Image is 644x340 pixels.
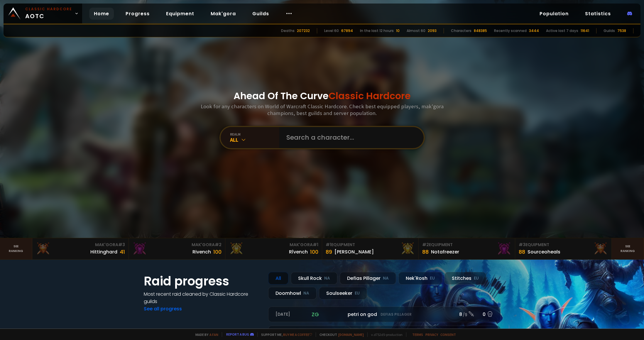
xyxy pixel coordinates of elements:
div: Mak'Gora [132,242,222,248]
small: NA [324,275,330,281]
h4: Most recent raid cleaned by Classic Hardcore guilds [144,290,261,305]
a: Mak'Gora#3Hittinghard41 [32,238,129,259]
div: Rivench [192,248,211,256]
div: Equipment [519,242,608,248]
div: 2093 [428,28,437,33]
a: Mak'Gora#1Rîvench100 [225,238,322,259]
a: [DATE]zgpetri on godDefias Pillager8 /90 [268,307,501,322]
div: Notafreezer [431,248,459,256]
small: NA [303,290,309,296]
div: In the last 12 hours [360,28,394,33]
a: [DOMAIN_NAME] [338,332,364,337]
small: Classic Hardcore [25,6,72,12]
a: Mak'Gora#2Rivench100 [129,238,225,259]
a: See all progress [144,305,182,312]
a: Seeranking [612,238,644,259]
div: Doomhowl [268,287,317,300]
a: a fan [209,332,218,337]
span: # 3 [519,242,525,248]
div: All [268,272,288,285]
a: Report a bug [226,332,249,336]
div: Equipment [326,242,415,248]
a: Classic HardcoreAOTC [4,4,82,23]
div: Deaths [281,28,295,33]
div: 88 [422,248,429,256]
small: EU [474,275,479,281]
span: Checkout [316,332,364,337]
div: Active last 7 days [546,28,578,33]
span: # 1 [313,242,318,248]
div: Soulseeker [319,287,367,300]
div: 67894 [341,28,353,33]
span: # 2 [215,242,222,248]
div: 7538 [617,28,626,33]
span: # 2 [422,242,429,248]
a: Equipment [161,8,199,20]
div: Skull Rock [291,272,337,285]
div: Mak'Gora [229,242,318,248]
div: 11641 [581,28,589,33]
div: 207232 [297,28,310,33]
div: [PERSON_NAME] [334,248,374,256]
a: Population [535,8,573,20]
h3: Look for any characters on World of Warcraft Classic Hardcore. Check best equipped players, mak'g... [198,103,446,116]
div: 89 [326,248,332,256]
div: Level 60 [324,28,339,33]
span: v. d752d5 - production [367,332,403,337]
a: Guilds [248,8,274,20]
div: Equipment [422,242,511,248]
div: Recently scanned [494,28,527,33]
div: Sourceoheals [528,248,560,256]
div: Mak'Gora [36,242,125,248]
small: NA [383,275,389,281]
div: Characters [451,28,471,33]
span: # 1 [326,242,331,248]
a: Statistics [580,8,616,20]
a: Privacy [425,332,438,337]
a: #1Equipment89[PERSON_NAME] [322,238,419,259]
a: Mak'gora [206,8,241,20]
a: #2Equipment88Notafreezer [419,238,515,259]
span: AOTC [25,6,72,21]
div: 100 [213,248,222,256]
div: Nek'Rosh [398,272,442,285]
div: Stitches [444,272,486,285]
div: Guilds [604,28,615,33]
div: realm [230,132,279,136]
div: 41 [120,248,125,256]
a: Buy me a coffee [283,332,312,337]
h1: Raid progress [144,272,261,290]
div: Defias Pillager [340,272,396,285]
h1: Ahead Of The Curve [234,89,411,103]
a: Consent [440,332,456,337]
a: #3Equipment88Sourceoheals [515,238,612,259]
div: 88 [519,248,525,256]
small: EU [430,275,435,281]
span: Made by [192,332,218,337]
small: EU [355,290,360,296]
div: 10 [396,28,400,33]
div: Rîvench [289,248,308,256]
div: 3444 [529,28,539,33]
a: Terms [412,332,423,337]
input: Search a character... [283,127,417,148]
span: Support me, [257,332,312,337]
div: 848385 [474,28,487,33]
div: Hittinghard [90,248,117,256]
a: Home [89,8,114,20]
div: 100 [310,248,318,256]
span: # 3 [118,242,125,248]
a: Progress [121,8,154,20]
div: Almost 60 [407,28,425,33]
div: All [230,136,279,143]
span: Classic Hardcore [329,89,411,102]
